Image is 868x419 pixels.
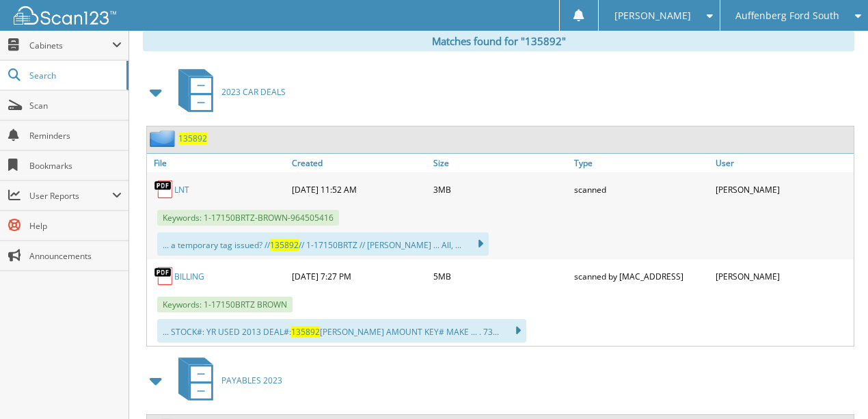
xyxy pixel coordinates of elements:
[29,160,122,172] span: Bookmarks
[571,176,712,203] div: scanned
[571,154,712,172] a: Type
[170,65,286,119] a: 2023 CAR DEALS
[157,319,526,342] div: ... STOCK#: YR USED 2013 DEAL#: [PERSON_NAME] AMOUNT KEY# MAKE ... . 73...
[157,232,489,256] div: ... a temporary tag issued? // // 1-17150BRTZ // [PERSON_NAME] ... All, ...
[288,154,430,172] a: Created
[174,184,189,195] a: LNT
[430,176,571,203] div: 3MB
[170,353,282,407] a: PAYABLES 2023
[800,353,868,419] iframe: Chat Widget
[29,250,122,262] span: Announcements
[29,190,112,202] span: User Reports
[735,12,839,20] span: Auffenberg Ford South
[270,239,299,251] span: 135892
[143,31,854,51] div: Matches found for "135892"
[614,12,691,20] span: [PERSON_NAME]
[712,262,854,290] div: [PERSON_NAME]
[174,271,204,282] a: BILLING
[288,176,430,203] div: [DATE] 11:52 AM
[154,266,174,286] img: PDF.png
[29,40,112,51] span: Cabinets
[154,179,174,200] img: PDF.png
[29,100,122,111] span: Scan
[29,70,120,81] span: Search
[712,154,854,172] a: User
[221,86,286,98] span: 2023 CAR DEALS
[291,326,320,338] span: 135892
[147,154,288,172] a: File
[221,375,282,386] span: PAYABLES 2023
[430,262,571,290] div: 5MB
[29,220,122,232] span: Help
[288,262,430,290] div: [DATE] 7:27 PM
[29,130,122,141] span: Reminders
[712,176,854,203] div: [PERSON_NAME]
[178,133,207,144] a: 135892
[157,297,293,312] span: Keywords: 1-17150BRTZ BROWN
[571,262,712,290] div: scanned by [MAC_ADDRESS]
[430,154,571,172] a: Size
[150,130,178,147] img: folder2.png
[157,210,339,226] span: Keywords: 1-17150BRTZ-BROWN-964505416
[14,6,116,25] img: scan123-logo-white.svg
